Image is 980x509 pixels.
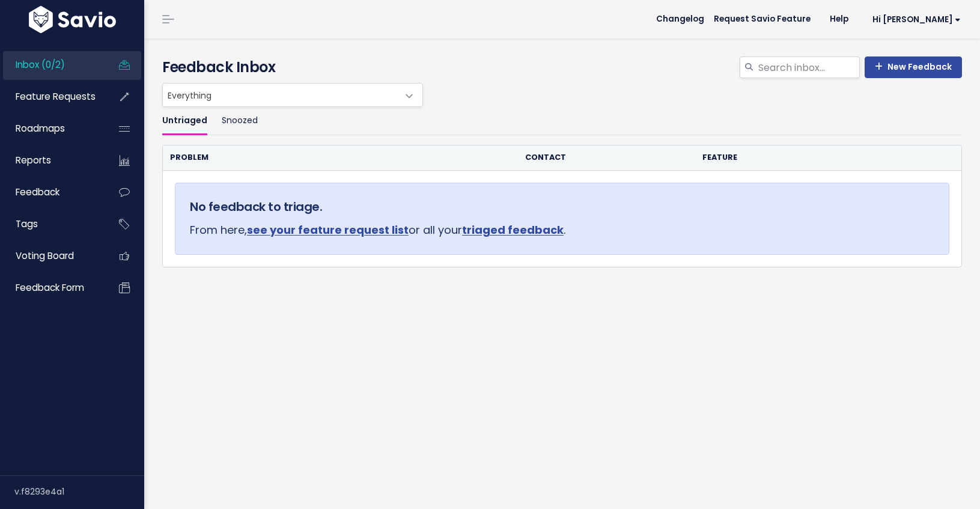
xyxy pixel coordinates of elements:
[3,115,100,142] a: Roadmaps
[704,10,820,28] a: Request Savio Feature
[16,58,65,71] span: Inbox (0/2)
[190,198,934,216] h5: No feedback to triage.
[16,218,38,230] span: Tags
[3,178,100,206] a: Feedback
[222,107,258,135] a: Snoozed
[247,222,409,237] a: see your feature request list
[872,15,961,24] span: Hi [PERSON_NAME]
[163,84,398,106] span: Everything
[865,56,962,78] a: New Feedback
[190,221,934,240] p: From here, or all your .
[3,51,100,79] a: Inbox (0/2)
[695,145,917,170] th: Feature
[858,10,970,29] a: Hi [PERSON_NAME]
[163,145,518,170] th: Problem
[16,249,74,262] span: Voting Board
[757,56,860,78] input: Search inbox...
[26,6,119,33] img: logo-white.9d6f32f41409.svg
[16,122,65,135] span: Roadmaps
[3,242,100,270] a: Voting Board
[162,107,962,135] ul: Filter feature requests
[162,107,207,135] a: Untriaged
[162,83,423,107] span: Everything
[656,15,704,23] span: Changelog
[16,186,59,198] span: Feedback
[820,10,858,28] a: Help
[14,476,144,507] div: v.f8293e4a1
[3,274,100,302] a: Feedback form
[3,147,100,174] a: Reports
[16,90,96,103] span: Feature Requests
[16,281,84,294] span: Feedback form
[3,83,100,111] a: Feature Requests
[518,145,695,170] th: Contact
[162,56,962,78] h4: Feedback Inbox
[462,222,564,237] a: triaged feedback
[16,154,51,166] span: Reports
[3,210,100,238] a: Tags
